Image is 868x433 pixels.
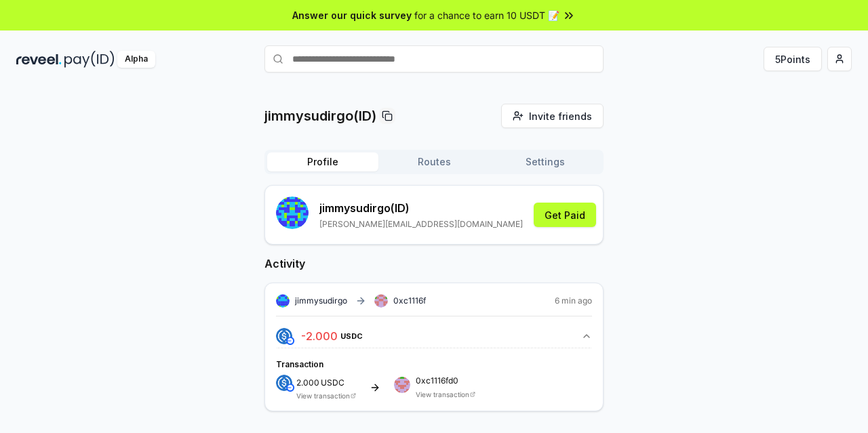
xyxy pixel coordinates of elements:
p: jimmysudirgo(ID) [264,106,376,125]
img: logo.png [276,375,292,391]
div: -2.000USDC [276,348,592,400]
a: View transaction [296,392,350,400]
button: 5Points [764,47,822,71]
button: Invite friends [501,104,604,128]
button: Routes [378,152,490,171]
h2: Activity [264,255,604,272]
img: base-network.png [286,337,294,345]
img: reveel_dark [16,51,62,68]
button: Settings [490,152,601,171]
span: 2.000 [296,377,319,388]
button: Get Paid [534,203,596,227]
button: -2.000USDC [276,325,592,348]
img: pay_id [64,51,115,68]
span: USDC [340,332,363,340]
p: [PERSON_NAME][EMAIL_ADDRESS][DOMAIN_NAME] [319,219,523,230]
span: 6 min ago [555,295,592,306]
img: logo.png [276,328,292,344]
img: base-network.png [286,384,294,392]
button: Profile [267,152,378,171]
div: Alpha [117,51,155,68]
span: 0xc1116fd0 [416,377,475,385]
span: Invite friends [529,109,592,123]
span: USDC [321,379,344,387]
span: Transaction [276,359,323,369]
span: for a chance to earn 10 USDT 📝 [414,8,559,22]
span: Answer our quick survey [292,8,412,22]
span: jimmysudirgo [295,295,347,306]
p: jimmysudirgo (ID) [319,200,523,216]
a: View transaction [416,390,469,398]
span: 0xc1116f [393,295,426,306]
